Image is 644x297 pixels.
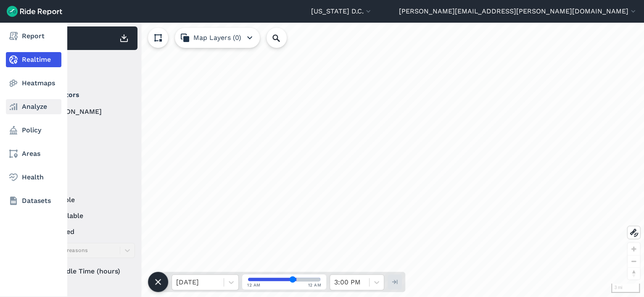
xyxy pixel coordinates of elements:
[34,123,135,133] label: Lime
[34,211,135,221] label: unavailable
[7,6,62,17] img: Ride Report
[6,170,61,185] a: Health
[34,107,135,117] label: [PERSON_NAME]
[175,28,260,48] button: Map Layers (0)
[6,52,61,67] a: Realtime
[34,227,135,237] label: reserved
[6,76,61,91] a: Heatmaps
[34,264,135,279] div: Idle Time (hours)
[34,155,135,165] label: Veo
[6,193,61,208] a: Datasets
[308,282,322,288] span: 12 AM
[34,171,134,195] summary: Status
[6,99,61,114] a: Analyze
[399,6,637,16] button: [PERSON_NAME][EMAIL_ADDRESS][PERSON_NAME][DOMAIN_NAME]
[6,123,61,138] a: Policy
[311,6,372,16] button: [US_STATE] D.C.
[267,28,300,48] input: Search Location or Vehicles
[31,54,137,80] div: Filter
[34,139,135,149] label: Spin
[6,146,61,161] a: Areas
[6,29,61,44] a: Report
[34,195,135,205] label: available
[247,282,261,288] span: 12 AM
[27,23,644,297] div: loading
[34,83,134,107] summary: Operators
